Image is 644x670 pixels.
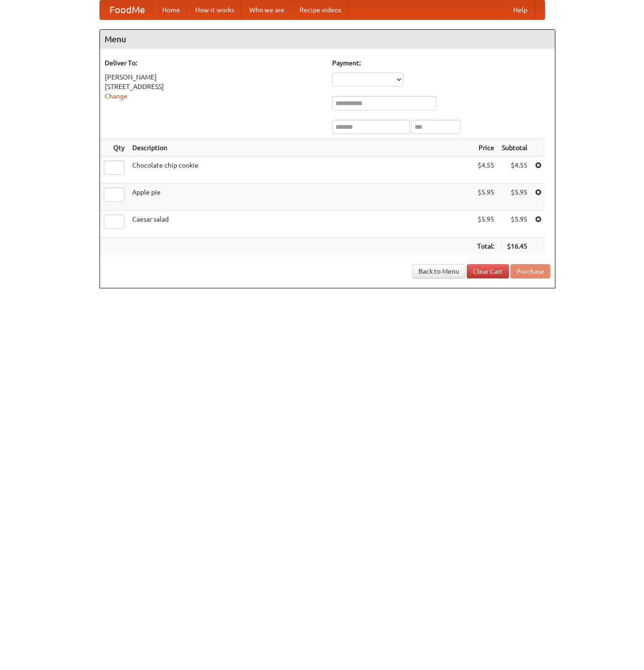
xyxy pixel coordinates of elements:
[473,238,498,255] th: Total:
[412,264,465,278] a: Back to Menu
[242,0,292,19] a: Who we are
[100,0,154,19] a: FoodMe
[467,264,509,278] a: Clear Cart
[128,139,473,157] th: Description
[498,184,531,211] td: $5.95
[473,211,498,238] td: $5.95
[498,139,531,157] th: Subtotal
[105,72,323,82] div: [PERSON_NAME]
[332,58,550,68] h5: Payment:
[473,157,498,184] td: $4.55
[473,139,498,157] th: Price
[105,58,323,68] h5: Deliver To:
[473,184,498,211] td: $5.95
[105,82,323,91] div: [STREET_ADDRESS]
[498,211,531,238] td: $5.95
[128,184,473,211] td: Apple pie
[498,157,531,184] td: $4.55
[506,0,535,19] a: Help
[100,30,555,49] h4: Menu
[188,0,242,19] a: How it works
[128,157,473,184] td: Chocolate chip cookie
[510,264,550,278] button: Purchase
[100,139,128,157] th: Qty
[498,238,531,255] th: $16.45
[292,0,349,19] a: Recipe videos
[154,0,188,19] a: Home
[128,211,473,238] td: Caesar salad
[105,92,127,100] a: Change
